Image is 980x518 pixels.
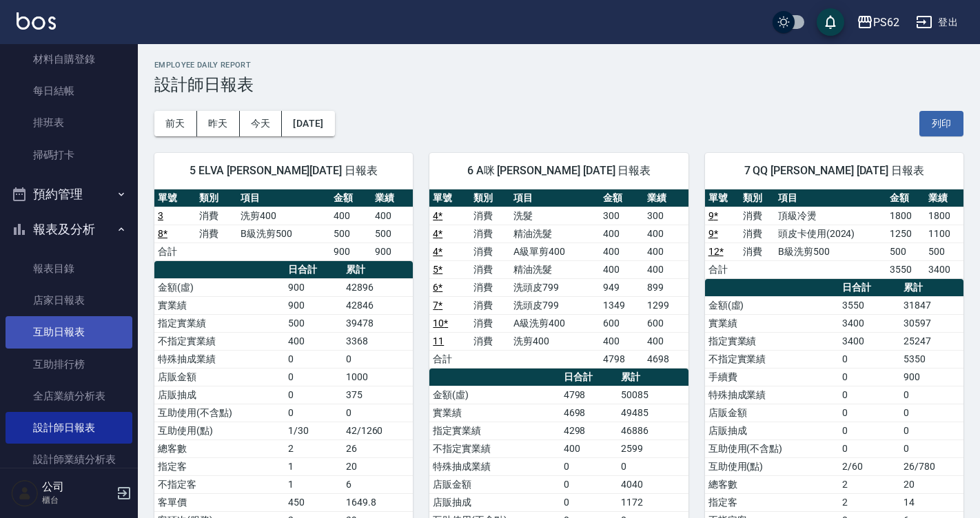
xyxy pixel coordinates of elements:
td: 20 [900,475,963,493]
td: 1299 [644,296,688,314]
th: 累計 [343,261,414,279]
a: 全店業績分析表 [6,380,132,412]
td: 不指定實業績 [429,439,560,457]
th: 單號 [705,189,740,207]
td: 消費 [470,278,510,296]
td: 特殊抽成業績 [429,457,560,475]
td: 4298 [560,422,618,439]
td: 400 [600,332,644,350]
td: 3368 [343,332,414,350]
td: 899 [644,278,688,296]
td: 400 [560,439,618,457]
td: 消費 [196,207,237,225]
td: 精油洗髮 [510,260,600,278]
td: 0 [285,404,343,422]
td: 互助使用(不含點) [705,439,839,457]
td: 14 [900,493,963,511]
th: 單號 [154,189,196,207]
th: 金額 [330,189,371,207]
td: 400 [644,242,688,260]
td: A級洗剪400 [510,314,600,332]
td: 指定實業績 [705,332,839,350]
span: 6 A咪 [PERSON_NAME] [DATE] 日報表 [446,164,671,178]
td: 400 [330,207,371,225]
td: B級洗剪500 [775,242,886,260]
td: 600 [600,314,644,332]
td: 合計 [154,242,196,260]
td: 5350 [900,350,963,368]
td: 頭皮卡使用(2024) [775,225,886,242]
td: 4698 [644,350,688,368]
button: [DATE] [282,111,334,136]
td: 總客數 [154,439,285,457]
th: 項目 [775,189,886,207]
td: 0 [900,386,963,404]
td: 消費 [470,225,510,242]
td: 消費 [739,207,775,225]
th: 類別 [196,189,237,207]
td: 客單價 [154,493,285,511]
td: 949 [600,278,644,296]
td: 2599 [617,439,688,457]
td: 0 [900,422,963,439]
td: 消費 [470,296,510,314]
td: 0 [839,422,900,439]
td: 實業績 [154,296,285,314]
td: 洗剪400 [510,332,600,350]
td: 4798 [600,350,644,368]
th: 金額 [886,189,925,207]
td: 0 [839,350,900,368]
td: 1800 [886,207,925,225]
td: 0 [560,457,618,475]
td: 消費 [739,225,775,242]
th: 累計 [900,279,963,297]
td: 店販抽成 [705,422,839,439]
td: 金額(虛) [429,386,560,404]
td: 2 [839,475,900,493]
td: 500 [330,225,371,242]
td: 400 [600,260,644,278]
td: 消費 [196,225,237,242]
td: 26/780 [900,457,963,475]
th: 日合計 [839,279,900,297]
td: 3400 [925,260,963,278]
td: 洗剪400 [237,207,329,225]
button: 前天 [154,111,197,136]
th: 單號 [429,189,469,207]
td: 42/1260 [343,422,414,439]
th: 業績 [925,189,963,207]
td: 46886 [617,422,688,439]
td: 31847 [900,296,963,314]
td: 不指定實業績 [705,350,839,368]
td: 42846 [343,296,414,314]
td: 互助使用(點) [154,422,285,439]
td: 0 [285,368,343,386]
th: 類別 [470,189,510,207]
td: 手續費 [705,368,839,386]
td: 指定實業績 [154,314,285,332]
td: 4040 [617,475,688,493]
td: 指定實業績 [429,422,560,439]
a: 設計師日報表 [6,412,132,444]
td: 指定客 [705,493,839,511]
td: 消費 [470,207,510,225]
th: 業績 [644,189,688,207]
td: 3550 [886,260,925,278]
td: 消費 [470,242,510,260]
td: 1/30 [285,422,343,439]
td: 0 [900,404,963,422]
h2: Employee Daily Report [154,61,963,70]
td: 0 [839,368,900,386]
th: 日合計 [560,369,618,386]
td: 1000 [343,368,414,386]
a: 設計師業績分析表 [6,444,132,475]
table: a dense table [154,189,413,261]
a: 排班表 [6,107,132,138]
td: 店販金額 [705,404,839,422]
a: 11 [433,335,444,346]
td: 實業績 [705,314,839,332]
th: 日合計 [285,261,343,279]
td: 金額(虛) [154,278,285,296]
td: 500 [886,242,925,260]
td: 消費 [470,260,510,278]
